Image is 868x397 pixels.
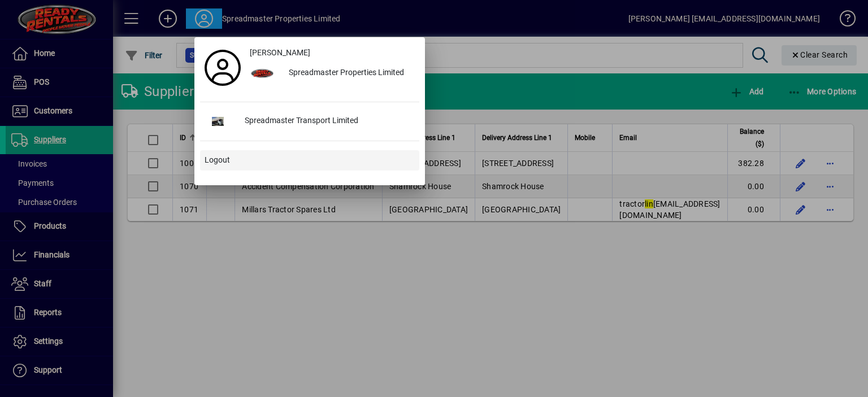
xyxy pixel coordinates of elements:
[236,111,419,132] div: Spreadmaster Transport Limited
[280,63,419,84] div: Spreadmaster Properties Limited
[200,111,419,132] button: Spreadmaster Transport Limited
[250,47,310,59] span: [PERSON_NAME]
[200,150,419,171] button: Logout
[245,43,419,63] a: [PERSON_NAME]
[200,58,245,78] a: Profile
[205,154,230,166] span: Logout
[245,63,419,84] button: Spreadmaster Properties Limited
